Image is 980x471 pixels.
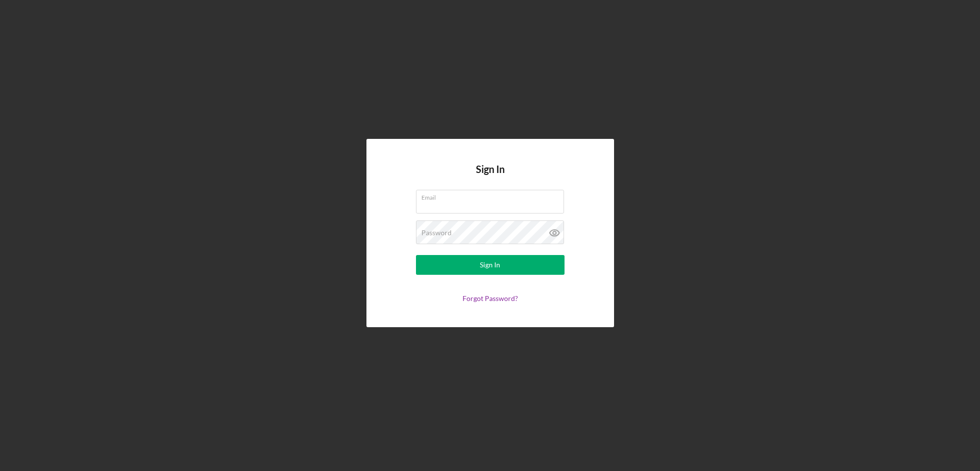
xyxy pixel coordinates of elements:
label: Email [421,190,564,201]
div: Sign In [480,255,500,275]
button: Sign In [416,255,565,275]
h4: Sign In [476,164,505,190]
label: Password [421,229,452,237]
a: Forgot Password? [463,294,518,302]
